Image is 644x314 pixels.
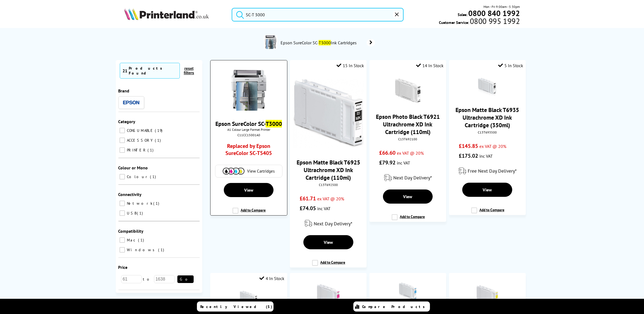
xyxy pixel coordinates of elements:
[120,201,125,206] input: Network 1
[126,148,147,153] span: PRINTER
[372,170,444,185] div: modal_delivery
[150,174,158,179] span: 1
[455,106,519,129] a: Epson Matte Black T6935 Ultrachrome XD Ink Cartridge (350ml)
[483,187,492,192] span: View
[337,63,364,68] div: 15 In Stock
[126,247,158,252] span: Windows
[120,247,125,253] input: Windows 1
[126,211,137,216] span: USB
[478,78,497,97] img: Epson-SC-T3000-Ink-MBlack-350-Small.gif
[303,235,353,249] a: View
[294,183,363,187] div: C13T692500
[471,207,504,218] label: Add to Compare
[468,168,517,174] span: Free Next Day Delivery*
[197,301,274,312] a: Recently Viewed (5)
[120,147,125,153] input: PRINTER 1
[118,165,148,170] span: Colour or Mono
[324,240,333,245] span: View
[280,35,375,50] a: Epson SureColor SC-T3000Ink Cartridges
[118,119,136,124] span: Category
[459,152,478,159] span: £175.02
[376,113,440,136] a: Epson Photo Black T6921 Ultrachrome XD Ink Cartridge (110ml)
[452,163,523,179] div: modal_delivery
[392,214,425,225] label: Add to Compare
[498,63,523,68] div: 5 In Stock
[469,18,520,24] span: 0800 995 1992
[120,128,125,133] input: CONSUMABLE 19
[126,174,150,179] span: Colour
[118,88,130,94] span: Brand
[123,68,128,73] span: 21
[317,196,344,201] span: ex VAT @ 20%
[155,128,164,133] span: 19
[124,8,209,20] img: Printerland Logo
[458,12,467,17] span: Sales:
[293,216,364,231] div: modal_delivery
[118,192,142,197] span: Connectivity
[266,120,282,128] mark: T3000
[280,40,359,45] span: Epson SureColor SC- Ink Cartridges
[148,148,155,153] span: 1
[126,128,155,133] span: CONSUMABLE
[314,220,352,227] span: Next Day Delivery*
[300,195,316,202] span: £61.71
[379,149,395,156] span: £66.60
[120,237,125,243] input: Mac 1
[398,282,417,301] img: Epson-SC-T3000-Ink-Cyan-110-Small.gif
[126,238,138,243] span: Mac
[395,78,421,104] img: C13T692100-small.gif
[439,18,520,25] span: Customer Service:
[200,304,273,309] span: Recently Viewed (5)
[124,8,225,21] a: Printerland Logo
[317,206,331,211] span: inc VAT
[247,169,275,174] span: View Cartridges
[121,275,142,283] input: 61
[153,201,161,206] span: 1
[379,159,395,166] span: £79.92
[393,175,432,181] span: Next Day Delivery*
[315,282,341,308] img: C13T692300-small.gif
[244,187,253,193] span: View
[312,260,345,270] label: Add to Compare
[479,153,493,159] span: inc VAT
[293,78,364,149] img: C13T692500-small.gif
[215,133,283,137] div: C11CC15001A0
[239,291,258,310] img: Epson-SC-T3000-Ink-PBlack-350-Small.gif
[123,101,139,105] img: Epson
[403,194,412,199] span: View
[126,201,153,206] span: Network
[319,40,331,45] mark: T3000
[483,4,520,9] span: Mon - Fri 9:00am - 5:30pm
[233,208,266,218] label: Add to Compare
[137,211,144,216] span: 1
[397,160,410,166] span: inc VAT
[220,142,277,159] a: Replaced by Epson SureColor SC-T5405
[177,275,194,283] button: Go
[138,238,146,243] span: 1
[475,282,500,308] img: C13T692400-small.gif
[362,304,428,309] span: Compare Products
[462,183,512,197] a: View
[118,265,128,270] span: Price
[383,189,433,204] a: View
[154,275,175,283] input: 1638
[218,168,279,175] a: View Cartridges
[467,11,520,16] a: 0800 840 1992
[155,138,162,143] span: 1
[158,247,166,252] span: 1
[373,137,442,141] div: C13T692100
[297,158,360,181] a: Epson Matte Black T6925 Ultrachrome XD Ink Cartridge (110ml)
[468,8,520,18] b: 0800 840 1992
[120,174,125,179] input: Colour 1
[459,142,478,150] span: £145.85
[120,210,125,216] input: USB 1
[129,66,177,76] div: Products Found
[300,205,316,212] span: £74.05
[479,144,506,149] span: ex VAT @ 20%
[213,128,284,132] span: A1 Colour Large Format Printer
[232,8,403,21] input: Search product or brand
[397,150,424,156] span: ex VAT @ 20%
[126,138,155,143] span: ACCESSORY
[118,228,144,234] span: Compatibility
[224,183,274,197] a: View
